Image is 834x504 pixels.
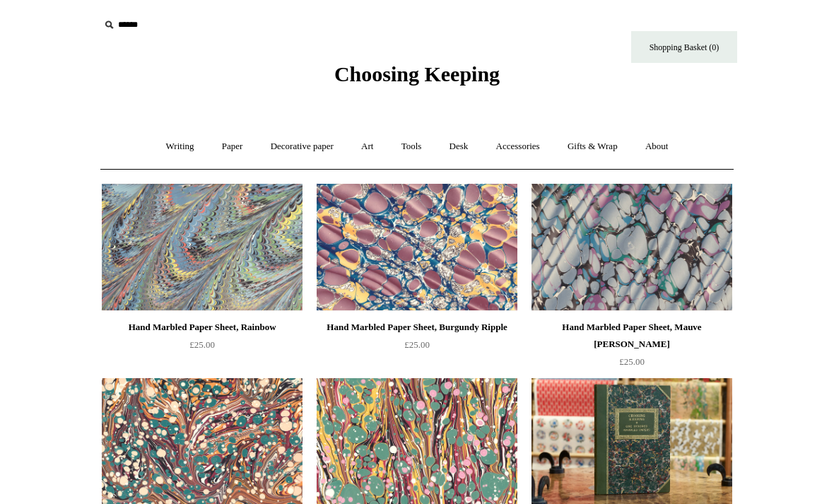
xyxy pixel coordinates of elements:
a: Writing [153,128,207,165]
a: Decorative paper [258,128,346,165]
div: Hand Marbled Paper Sheet, Mauve [PERSON_NAME] [535,319,729,353]
img: Hand Marbled Paper Sheet, Mauve Jewel Ripple [531,184,732,311]
a: Tools [389,128,435,165]
div: Hand Marbled Paper Sheet, Rainbow [105,319,299,336]
a: Hand Marbled Paper Sheet, Rainbow Hand Marbled Paper Sheet, Rainbow [102,184,303,311]
span: £25.00 [404,339,430,350]
a: Desk [437,128,481,165]
span: Choosing Keeping [334,62,500,86]
img: Hand Marbled Paper Sheet, Burgundy Ripple [317,184,517,311]
a: Art [348,128,386,165]
a: Hand Marbled Paper Sheet, Mauve Jewel Ripple Hand Marbled Paper Sheet, Mauve Jewel Ripple [531,184,732,311]
a: Accessories [483,128,553,165]
a: Shopping Basket (0) [631,31,737,63]
a: Paper [209,128,256,165]
a: Hand Marbled Paper Sheet, Burgundy Ripple £25.00 [317,319,517,377]
a: Gifts & Wrap [555,128,630,165]
div: Hand Marbled Paper Sheet, Burgundy Ripple [320,319,514,336]
a: About [633,128,681,165]
a: Hand Marbled Paper Sheet, Rainbow £25.00 [102,319,303,377]
span: £25.00 [619,356,645,367]
span: £25.00 [189,339,215,350]
a: Choosing Keeping [334,74,500,83]
a: Hand Marbled Paper Sheet, Mauve [PERSON_NAME] £25.00 [531,319,732,377]
a: Hand Marbled Paper Sheet, Burgundy Ripple Hand Marbled Paper Sheet, Burgundy Ripple [317,184,517,311]
img: Hand Marbled Paper Sheet, Rainbow [102,184,303,311]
